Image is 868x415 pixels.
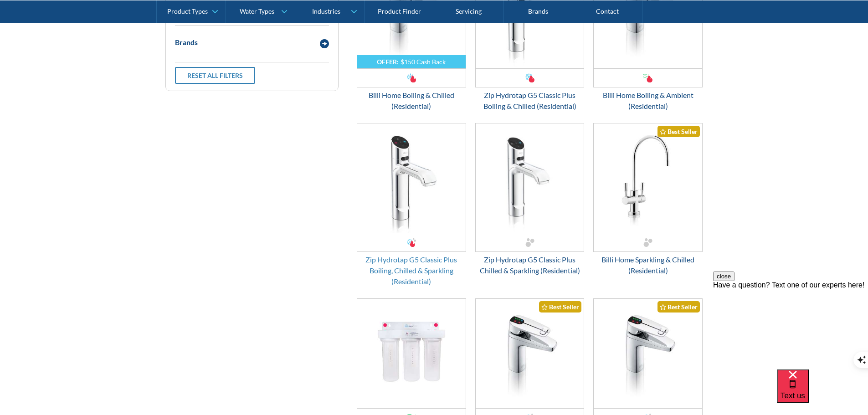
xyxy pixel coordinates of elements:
img: Aquakleen Triple Fluoride Water Filter System [357,299,466,408]
div: Billi Home Sparkling & Chilled (Residential) [593,254,703,276]
a: Zip Hydrotap G5 Classic Plus Chilled & Sparkling (Residential)Zip Hydrotap G5 Classic Plus Chille... [475,123,585,276]
iframe: podium webchat widget prompt [713,272,868,381]
img: Billi Home Boiling, Chilled and Sparkling Residential with XL Levered Dispenser [476,299,584,408]
div: Best Seller [657,126,700,137]
div: Zip Hydrotap G5 Classic Plus Boiling & Chilled (Residential) [475,90,585,112]
img: Billi B-5000 Sparkling – Boiling, Sparkling & Chilled (Residential) [594,299,702,408]
div: Best Seller [657,301,700,313]
div: Best Seller [539,301,581,313]
img: Billi Home Sparkling & Chilled (Residential) [594,123,702,233]
a: Reset all filters [175,67,255,84]
div: Brands [175,37,198,48]
div: Billi Home Boiling & Ambient (Residential) [593,90,703,112]
div: Zip Hydrotap G5 Classic Plus Chilled & Sparkling (Residential) [475,254,585,276]
a: Zip Hydrotap G5 Classic Plus Boiling, Chilled & Sparkling (Residential)Zip Hydrotap G5 Classic Pl... [357,123,466,287]
div: Industries [312,7,340,15]
div: OFFER: [377,58,399,66]
div: Product Types [167,7,208,15]
img: Zip Hydrotap G5 Classic Plus Chilled & Sparkling (Residential) [476,123,584,233]
div: Billi Home Boiling & Chilled (Residential) [357,90,466,112]
div: Water Types [240,7,274,15]
div: $150 Cash Back [401,58,446,66]
a: Billi Home Sparkling & Chilled (Residential)Best SellerBilli Home Sparkling & Chilled (Residential) [593,123,703,276]
img: Zip Hydrotap G5 Classic Plus Boiling, Chilled & Sparkling (Residential) [357,123,466,233]
iframe: podium webchat widget bubble [777,369,868,415]
div: Zip Hydrotap G5 Classic Plus Boiling, Chilled & Sparkling (Residential) [357,254,466,287]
